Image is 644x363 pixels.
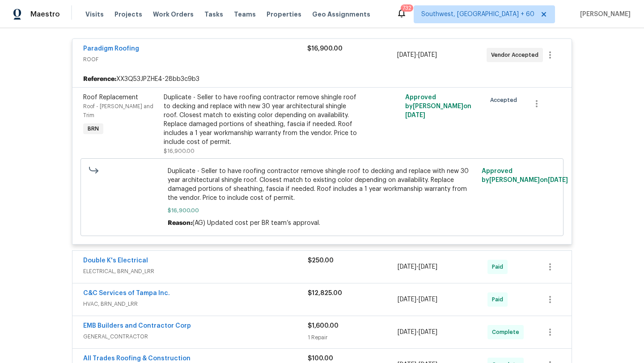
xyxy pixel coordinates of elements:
div: XX3Q53JPZHE4-28bb3c9b3 [72,71,572,87]
span: Properties [267,10,301,19]
span: Approved by [PERSON_NAME] on [405,94,471,118]
span: Approved by [PERSON_NAME] on [482,168,568,183]
span: Reason: [168,220,192,226]
span: $12,825.00 [308,290,342,296]
span: Teams [234,10,256,19]
span: Roof Replacement [83,94,138,101]
span: Maestro [30,10,60,19]
span: Geo Assignments [312,10,370,19]
span: Work Orders [153,10,194,19]
a: EMB Builders and Contractor Corp [83,323,191,329]
span: [DATE] [548,177,568,183]
span: [DATE] [398,329,416,335]
span: $16,900.00 [168,206,477,215]
span: GENERAL_CONTRACTOR [83,332,308,341]
span: Duplicate - Seller to have roofing contractor remove shingle roof to decking and replace with new... [168,167,477,203]
span: - [397,51,437,59]
span: Visits [85,10,104,19]
span: Accepted [490,96,521,105]
div: 1 Repair [308,333,398,342]
span: BRN [84,124,102,133]
a: Double K's Electrical [83,257,148,264]
span: [DATE] [419,296,437,303]
span: Complete [492,328,523,337]
b: Reference: [83,75,116,84]
span: Southwest, [GEOGRAPHIC_DATA] + 60 [421,10,534,19]
span: [PERSON_NAME] [576,10,631,19]
span: [DATE] [398,264,416,270]
span: - [398,262,437,271]
span: Roof - [PERSON_NAME] and Trim [83,104,153,118]
span: Projects [114,10,142,19]
span: Vendor Accepted [491,51,542,59]
span: [DATE] [398,296,416,303]
span: [DATE] [405,112,425,118]
span: [DATE] [419,264,437,270]
span: HVAC, BRN_AND_LRR [83,300,308,308]
a: All Trades Roofing & Construction [83,355,191,362]
span: Paid [492,295,507,304]
span: $100.00 [308,355,333,362]
span: Tasks [204,11,223,17]
span: $16,900.00 [164,148,195,154]
div: 732 [402,4,411,13]
span: Paid [492,262,507,271]
span: $1,600.00 [308,323,339,329]
span: [DATE] [418,52,437,58]
a: C&C Services of Tampa Inc. [83,290,170,296]
a: Paradigm Roofing [83,46,139,52]
span: ROOF [83,55,307,64]
span: - [398,328,437,337]
span: $16,900.00 [307,46,343,52]
div: Duplicate - Seller to have roofing contractor remove shingle roof to decking and replace with new... [164,93,360,147]
span: [DATE] [419,329,437,335]
span: - [398,295,437,304]
span: ELECTRICAL, BRN_AND_LRR [83,267,308,276]
span: [DATE] [397,52,416,58]
span: (AG) Updated cost per BR team’s approval. [192,220,320,226]
span: $250.00 [308,257,334,264]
